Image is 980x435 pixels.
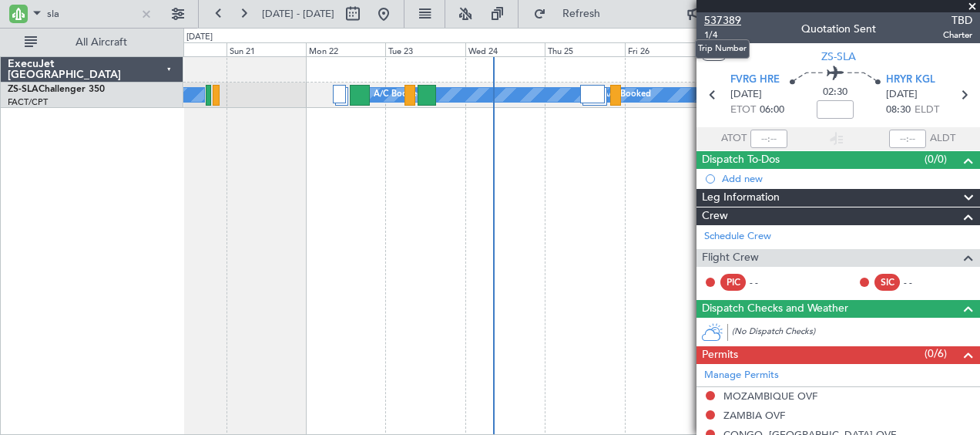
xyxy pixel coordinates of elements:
a: Schedule Crew [704,229,771,244]
a: Manage Permits [704,368,779,383]
div: Sat 20 [146,42,226,56]
span: 06:00 [760,103,784,118]
span: Flight Crew [702,249,759,267]
button: All Aircraft [17,30,167,55]
span: HRYR KGL [886,72,935,88]
span: [DATE] [730,87,762,103]
div: (No Dispatch Checks) [732,325,980,342]
span: 08:30 [886,103,911,118]
div: Quotation Sent [801,21,876,37]
div: Add new [722,172,972,185]
div: PIC [720,274,746,291]
div: MOZAMBIQUE OVF [723,389,817,403]
input: A/C (Reg. or Type) [47,2,136,25]
div: Thu 25 [545,42,624,56]
span: FVRG HRE [730,72,780,88]
div: [DATE] [186,31,213,44]
div: Wed 24 [465,42,545,56]
span: ATOT [721,131,747,147]
div: Mon 22 [306,42,385,56]
span: (0/0) [925,151,947,167]
div: - - [904,275,938,289]
span: ETOT [730,103,756,118]
div: Trip Number [695,39,750,59]
div: SIC [874,274,900,291]
div: - - [750,275,784,289]
span: [DATE] - [DATE] [262,7,334,21]
span: TBD [943,12,972,29]
div: Sun 21 [227,42,306,56]
span: 537389 [704,12,741,29]
span: Leg Information [702,189,780,207]
span: Dispatch Checks and Weather [702,300,848,318]
a: FACT/CPT [8,96,48,108]
span: 02:30 [823,85,847,100]
div: A/C Booked [374,83,422,106]
button: Refresh [526,2,619,26]
div: A/C Booked [602,83,651,106]
div: ZAMBIA OVF [723,409,785,422]
span: All Aircraft [40,37,163,48]
span: Dispatch To-Dos [702,151,780,169]
span: Charter [943,29,972,42]
span: [DATE] [886,87,918,103]
div: Fri 26 [625,42,704,56]
span: ZS-SLA [8,85,39,94]
span: Crew [702,207,728,225]
span: ZS-SLA [821,49,856,65]
span: (0/6) [925,346,947,362]
span: Permits [702,346,738,364]
a: ZS-SLAChallenger 350 [8,85,105,94]
span: Refresh [549,8,614,19]
div: Tue 23 [385,42,465,56]
span: ALDT [930,131,955,147]
span: ELDT [915,103,939,118]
